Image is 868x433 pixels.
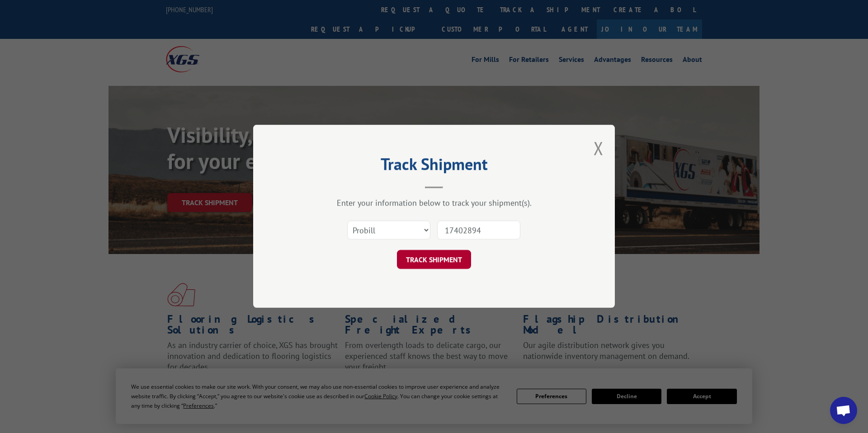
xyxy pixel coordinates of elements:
button: TRACK SHIPMENT [397,250,471,269]
input: Number(s) [437,221,520,240]
div: Enter your information below to track your shipment(s). [298,198,570,208]
h2: Track Shipment [298,158,570,175]
div: Open chat [830,397,857,424]
button: Close modal [594,136,604,160]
